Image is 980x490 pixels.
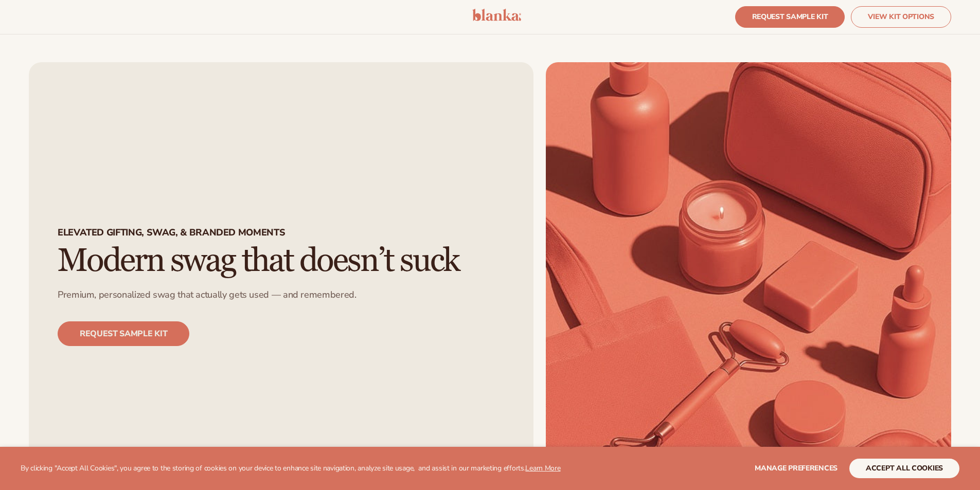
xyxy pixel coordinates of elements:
p: By clicking "Accept All Cookies", you agree to the storing of cookies on your device to enhance s... [21,464,561,473]
span: Manage preferences [755,463,838,473]
a: REQUEST SAMPLE KIT [58,321,189,346]
p: Premium, personalized swag that actually gets used — and remembered. [58,289,357,301]
a: REQUEST SAMPLE KIT [735,6,845,28]
a: VIEW KIT OPTIONS [851,6,951,28]
img: logo [472,9,521,21]
p: Elevated Gifting, swag, & branded moments [58,227,285,244]
a: Learn More [525,463,560,473]
button: Manage preferences [755,459,838,478]
button: accept all cookies [849,459,959,478]
a: logo [472,9,521,25]
h2: Modern swag that doesn’t suck [58,244,459,278]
